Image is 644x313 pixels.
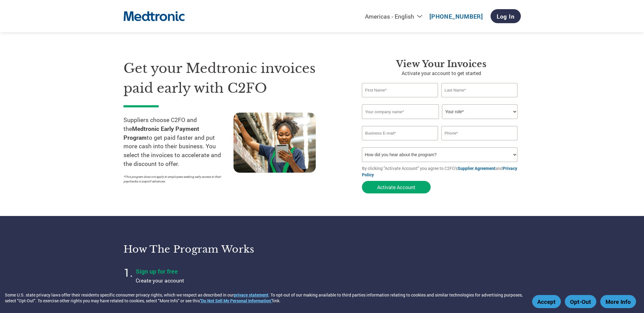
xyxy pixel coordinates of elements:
h4: Sign up for free [136,267,289,275]
img: Medtronic [123,8,185,25]
a: "Do Not Sell My Personal Information" [200,298,272,304]
select: Title/Role [442,104,517,119]
a: Supplier Agreement [458,165,495,171]
a: [PHONE_NUMBER] [429,13,483,20]
p: Activate your account to get started [362,70,521,77]
div: Inavlid Phone Number [441,141,518,145]
div: Invalid last name or last name is too long [441,98,518,102]
button: More Info [600,295,636,308]
p: By clicking "Activate Account" you agree to C2FO's and [362,165,521,178]
div: Inavlid Email Address [362,141,438,145]
p: Create your account [136,277,289,285]
input: Your company name* [362,104,439,119]
h1: Get your Medtronic invoices paid early with C2FO [123,59,344,98]
img: supply chain worker [234,113,316,173]
p: Suppliers choose C2FO and the to get paid faster and put more cash into their business. You selec... [123,116,234,168]
div: Invalid first name or first name is too long [362,98,438,102]
a: Log In [491,9,521,23]
input: Phone* [441,126,518,140]
a: privacy statement [234,292,268,298]
button: Activate Account [362,181,431,193]
input: Invalid Email format [362,126,438,140]
input: Last Name* [441,83,518,97]
p: *This program does not apply to employees seeking early access to their paychecks or payroll adva... [123,174,227,184]
input: First Name* [362,83,438,97]
a: Privacy Policy [362,165,517,178]
button: Opt-Out [565,295,596,308]
div: Invalid company name or company name is too long [362,120,518,124]
strong: Medtronic Early Payment Program [123,125,199,141]
h3: View Your Invoices [362,59,521,70]
div: Some U.S. state privacy laws offer their residents specific consumer privacy rights, which we res... [5,292,529,304]
button: Accept [532,295,561,308]
h3: How the program works [123,243,315,255]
